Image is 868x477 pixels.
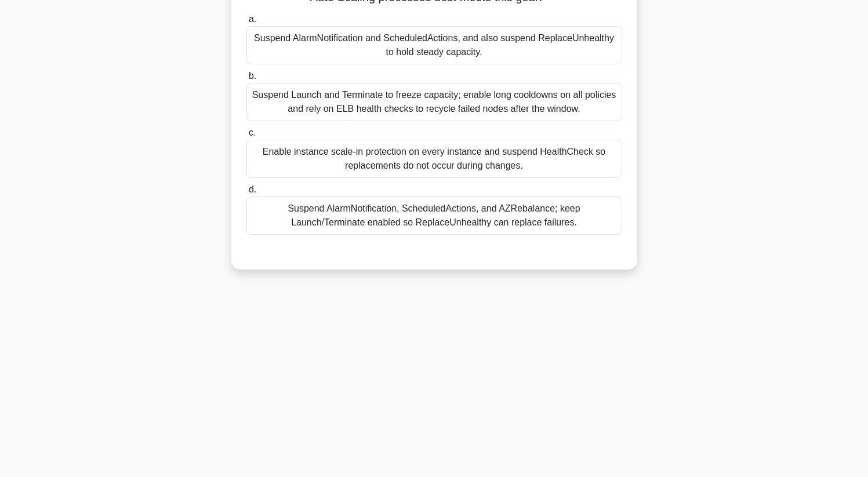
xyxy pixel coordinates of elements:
[249,14,256,24] span: a.
[249,71,256,81] span: b.
[246,26,622,64] div: Suspend AlarmNotification and ScheduledActions, and also suspend ReplaceUnhealthy to hold steady ...
[246,140,622,178] div: Enable instance scale-in protection on every instance and suspend HealthCheck so replacements do ...
[249,128,256,137] span: c.
[246,196,622,235] div: Suspend AlarmNotification, ScheduledActions, and AZRebalance; keep Launch/Terminate enabled so Re...
[249,184,256,194] span: d.
[246,83,622,121] div: Suspend Launch and Terminate to freeze capacity; enable long cooldowns on all policies and rely o...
